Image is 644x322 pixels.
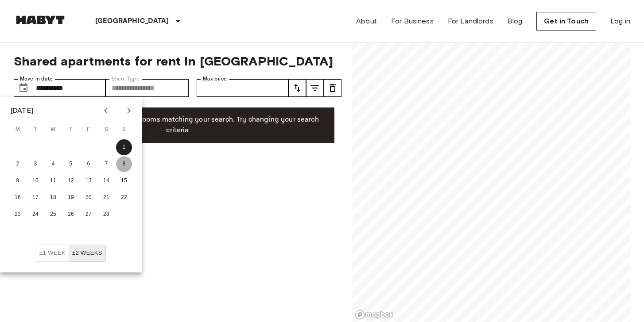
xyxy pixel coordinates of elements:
[324,79,341,97] button: tune
[63,156,79,172] button: 5
[63,190,79,206] button: 19
[45,190,61,206] button: 18
[10,156,26,172] button: 2
[98,207,114,222] button: 28
[63,207,79,222] button: 26
[10,121,26,138] span: Monday
[116,173,132,189] button: 15
[36,245,106,262] div: Move In Flexibility
[63,121,79,138] span: Thursday
[448,16,493,27] a: For Landlords
[10,207,26,222] button: 23
[356,16,377,27] a: About
[112,75,140,83] label: Share Type
[95,16,169,27] p: [GEOGRAPHIC_DATA]
[14,54,341,69] span: Shared apartments for rent in [GEOGRAPHIC_DATA]
[203,75,227,83] label: Max price
[81,156,97,172] button: 6
[69,245,106,262] button: ±2 weeks
[81,121,97,138] span: Friday
[116,190,132,206] button: 22
[63,173,79,189] button: 12
[27,121,43,138] span: Tuesday
[27,156,43,172] button: 3
[11,105,34,116] div: [DATE]
[10,173,26,189] button: 9
[20,75,53,83] label: Move-in date
[98,103,113,118] button: Previous month
[15,79,32,97] button: Choose date, selected date is 1 Feb 2026
[355,310,394,320] a: Mapbox logo
[116,139,132,155] button: 1
[98,190,114,206] button: 21
[81,190,97,206] button: 20
[98,156,114,172] button: 7
[116,121,132,138] span: Sunday
[121,103,136,118] button: Next month
[28,115,327,136] p: Unfortunately there are no free rooms matching your search. Try changing your search criteria
[45,207,61,222] button: 25
[306,79,324,97] button: tune
[288,79,306,97] button: tune
[27,207,43,222] button: 24
[45,121,61,138] span: Wednesday
[98,121,114,138] span: Saturday
[391,16,434,27] a: For Business
[610,16,630,27] a: Log in
[81,173,97,189] button: 13
[10,190,26,206] button: 16
[27,173,43,189] button: 10
[45,173,61,189] button: 11
[45,156,61,172] button: 4
[536,12,596,31] a: Get in Touch
[81,207,97,222] button: 27
[27,190,43,206] button: 17
[508,16,523,27] a: Blog
[14,15,67,24] img: Habyt
[98,173,114,189] button: 14
[116,156,132,172] button: 8
[36,245,69,262] button: ±1 week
